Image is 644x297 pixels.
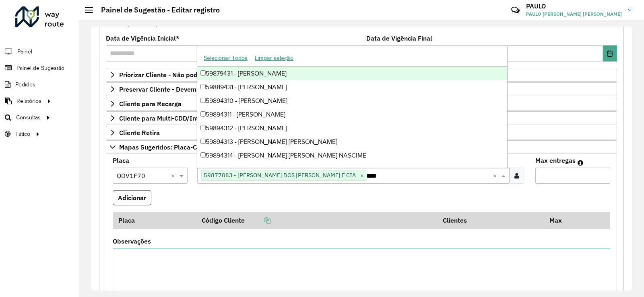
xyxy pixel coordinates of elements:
div: 59894310 - [PERSON_NAME] [197,94,507,108]
span: Pedidos [15,80,35,89]
th: Código Cliente [196,212,438,229]
span: PAULO [PERSON_NAME] [PERSON_NAME] [526,10,622,18]
a: Copiar [245,216,270,224]
span: × [358,171,366,180]
button: Limpar seleção [251,52,297,64]
span: Clear all [171,171,178,180]
span: Priorizar Cliente - Não podem ficar no buffer [119,72,251,78]
div: 59894315 - [PERSON_NAME] [PERSON_NAME] [197,162,507,176]
th: Placa [113,212,196,229]
span: Clear all [493,171,500,180]
ng-dropdown-panel: Options list [197,45,508,168]
a: Cliente Retira [106,126,617,139]
span: Tático [15,130,30,138]
div: 59894311 - [PERSON_NAME] [197,108,507,121]
label: Max entregas [535,156,576,165]
a: Contato Rápido [507,2,524,19]
h2: Painel de Sugestão - Editar registro [93,6,220,14]
div: 59894313 - [PERSON_NAME] [PERSON_NAME] [197,135,507,149]
span: Preservar Cliente - Devem ficar no buffer, não roteirizar [119,86,283,92]
div: 59879431 - [PERSON_NAME] [197,67,507,80]
span: Painel de Sugestão [17,64,64,72]
span: Cliente para Multi-CDD/Internalização [119,115,233,121]
em: Máximo de clientes que serão colocados na mesma rota com os clientes informados [578,160,583,166]
span: Consultas [16,113,41,122]
a: Preservar Cliente - Devem ficar no buffer, não roteirizar [106,82,617,96]
span: 59877083 - [PERSON_NAME] DOS [PERSON_NAME] E CIA [202,170,358,180]
label: Data de Vigência Inicial [106,33,180,43]
th: Clientes [438,212,544,229]
label: Data de Vigência Final [366,33,432,43]
div: 59889431 - [PERSON_NAME] [197,80,507,94]
span: Relatórios [17,97,41,105]
span: Cliente para Recarga [119,100,182,107]
a: Mapas Sugeridos: Placa-Cliente [106,140,617,154]
button: Adicionar [113,190,151,205]
label: Observações [113,236,151,246]
div: 59894312 - [PERSON_NAME] [197,121,507,135]
span: Painel [17,47,32,56]
span: Cliente Retira [119,129,160,136]
button: Selecionar Todos [200,52,251,64]
span: Mapas Sugeridos: Placa-Cliente [119,144,214,150]
button: Choose Date [603,45,617,61]
a: Priorizar Cliente - Não podem ficar no buffer [106,68,617,82]
label: Placa [113,156,129,165]
a: Cliente para Multi-CDD/Internalização [106,111,617,125]
div: 59894314 - [PERSON_NAME] [PERSON_NAME] NASCIME [197,149,507,162]
a: Cliente para Recarga [106,97,617,111]
h3: PAULO [526,2,622,10]
th: Max [544,212,576,229]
